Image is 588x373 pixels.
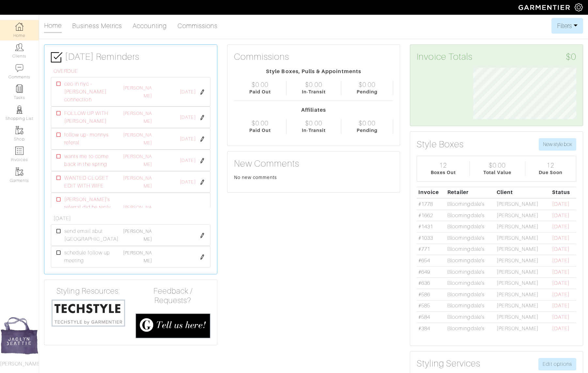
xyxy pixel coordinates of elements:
a: Commissions [178,19,218,32]
div: Paid Out [249,127,271,134]
a: #1662 [418,213,433,219]
button: New style box [539,138,576,151]
img: pen-cf24a1663064a2ec1b9c1bd2387e9de7a2fa800b781884d57f21acf72779bad2.png [200,254,205,260]
div: No new comments [234,174,394,181]
a: [PERSON_NAME] [123,229,152,242]
td: Bloomingdale's [446,278,495,289]
img: pen-cf24a1663064a2ec1b9c1bd2387e9de7a2fa800b781884d57f21acf72779bad2.png [200,233,205,238]
h6: [DATE] [54,216,210,222]
h3: [DATE] Reminders [51,51,210,63]
a: Business Metrics [72,19,122,32]
a: #654 [418,258,430,264]
a: #384 [418,326,430,332]
img: garments-icon-b7da505a4dc4fd61783c78ac3ca0ef83fa9d6f193b1c9dc38574b1d14d53ca28.png [15,126,23,134]
td: [PERSON_NAME] [495,300,550,312]
a: [PERSON_NAME] [123,85,152,98]
span: [DATE] [180,157,195,164]
img: check-box-icon-36a4915ff3ba2bd8f6e4f29bc755bb66becd62c870f447fc0dd1365fcfddab58.png [51,52,62,63]
td: Bloomingdale's [446,255,495,267]
span: wants me to come back in the spring [64,153,113,168]
span: follow up- monnys referal [64,131,113,147]
td: [PERSON_NAME] [495,198,550,210]
a: #636 [418,280,430,286]
a: [PERSON_NAME] [123,205,152,218]
td: [PERSON_NAME] [495,312,550,323]
span: send email abut [GEOGRAPHIC_DATA] [64,227,119,243]
div: $0.00 [305,81,322,89]
span: [DATE] [552,258,570,264]
a: #1431 [418,224,433,230]
img: pen-cf24a1663064a2ec1b9c1bd2387e9de7a2fa800b781884d57f21acf72779bad2.png [200,180,205,185]
span: [DATE] [552,314,570,320]
td: [PERSON_NAME] [495,255,550,267]
div: Due Soon [539,169,562,176]
td: Bloomingdale's [446,312,495,323]
a: Accounting [132,19,167,32]
span: [DATE] [552,235,570,241]
div: Pending [357,89,378,95]
div: In-Transit [302,89,326,95]
td: Bloomingdale's [446,244,495,255]
div: Boxes Out [431,169,456,176]
span: [DATE] [552,269,570,275]
th: Client [495,187,550,198]
div: $0.00 [359,81,376,89]
span: [DATE] [552,224,570,230]
a: [PERSON_NAME] [123,154,152,167]
th: Retailer [446,187,495,198]
a: #586 [418,292,430,298]
span: WANTED CLOSET EDIT WITH WIFE [64,174,113,190]
a: Home [44,19,62,33]
h6: OVERDUE [54,68,210,74]
span: [DATE] [180,114,195,121]
img: dashboard-icon-dbcd8f5a0b271acd01030246c82b418ddd0df26cd7fceb0bd07c9910d44c42f6.png [15,23,23,31]
img: garments-icon-b7da505a4dc4fd61783c78ac3ca0ef83fa9d6f193b1c9dc38574b1d14d53ca28.png [15,168,23,176]
th: Status [550,187,576,198]
a: #1033 [418,235,433,241]
div: 12 [547,161,554,169]
td: Bloomingdale's [446,210,495,221]
td: Bloomingdale's [446,232,495,244]
div: Paid Out [249,89,271,95]
a: #1778 [418,201,433,207]
span: [DATE] [552,326,570,332]
a: Edit options [538,358,576,370]
span: schedule follow up meeting [64,249,113,265]
img: feedback_requests-3821251ac2bd56c73c230f3229a5b25d6eb027adea667894f41107c140538ee0.png [135,313,210,338]
div: $0.00 [252,119,269,127]
span: [DATE] [180,179,195,186]
td: [PERSON_NAME] [495,232,550,244]
a: #771 [418,246,430,252]
img: techstyle-93310999766a10050dc78ceb7f971a75838126fd19372ce40ba20cdf6a89b94b.png [51,299,126,327]
h3: Styling Services [417,358,480,369]
h3: Style Boxes [417,139,464,150]
div: In-Transit [302,127,326,134]
td: Bloomingdale's [446,221,495,233]
td: [PERSON_NAME] [495,221,550,233]
td: [PERSON_NAME] [495,289,550,300]
td: Bloomingdale's [446,289,495,300]
div: $0.00 [489,161,506,169]
td: Bloomingdale's [446,323,495,334]
h3: Commissions [234,51,289,62]
div: $0.00 [305,119,322,127]
img: garmentier-logo-header-white-b43fb05a5012e4ada735d5af1a66efaba907eab6374d6393d1fbf88cb4ef424d.png [515,2,575,13]
span: [DATE] [180,136,195,143]
img: pen-cf24a1663064a2ec1b9c1bd2387e9de7a2fa800b781884d57f21acf72779bad2.png [200,158,205,163]
img: clients-icon-6bae9207a08558b7cb47a8932f037763ab4055f8c8b6bfacd5dc20c3e0201464.png [15,43,23,51]
td: [PERSON_NAME] [495,266,550,278]
td: [PERSON_NAME] [495,323,550,334]
th: Invoice [417,187,446,198]
span: [DATE] [552,246,570,252]
a: [PERSON_NAME] [123,175,152,188]
span: [PERSON_NAME]'s referral did he reply about [GEOGRAPHIC_DATA]? [64,196,122,227]
td: Bloomingdale's [446,198,495,210]
img: gear-icon-white-bd11855cb880d31180b6d7d6211b90ccbf57a29d726f0c71d8c61bd08dd39cc2.png [575,3,583,11]
span: ceo in nyc - [PERSON_NAME] connection [64,80,113,104]
img: pen-cf24a1663064a2ec1b9c1bd2387e9de7a2fa800b781884d57f21acf72779bad2.png [200,89,205,95]
div: Affiliates [234,106,394,114]
img: reminder-icon-8004d30b9f0a5d33ae49ab947aed9ed385cf756f9e5892f1edd6e32f2345188e.png [15,85,23,93]
td: [PERSON_NAME] [495,210,550,221]
td: Bloomingdale's [446,300,495,312]
span: [DATE] [552,303,570,309]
